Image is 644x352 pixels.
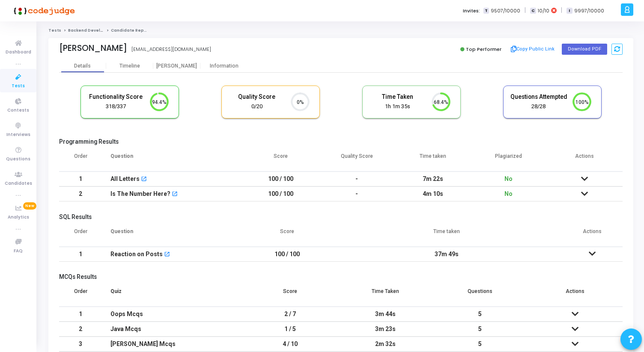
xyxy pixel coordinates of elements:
[131,46,211,53] div: [EMAIL_ADDRESS][DOMAIN_NAME]
[68,28,139,33] a: Backend Developer Assessment
[530,8,536,14] span: C
[11,2,75,19] img: logo
[243,307,338,322] td: 2 / 7
[319,186,394,201] td: -
[110,172,140,186] div: All Letters
[566,8,572,14] span: I
[59,213,623,221] h5: SQL Results
[59,337,102,352] td: 3
[332,223,562,247] th: Time taken
[346,307,424,321] div: 3m 44s
[12,83,25,90] span: Tests
[395,172,471,186] td: 7m 22s
[102,223,243,247] th: Question
[228,93,286,101] h5: Quality Score
[491,7,520,15] span: 9507/10000
[319,148,394,172] th: Quality Score
[6,49,31,56] span: Dashboard
[8,214,29,221] span: Analytics
[59,273,623,281] h5: MCQs Results
[59,322,102,337] td: 2
[243,172,319,186] td: 100 / 100
[574,7,604,15] span: 9997/10000
[59,43,127,53] div: [PERSON_NAME]
[561,6,562,15] span: |
[319,172,394,186] td: -
[504,190,513,197] span: No
[504,175,513,182] span: No
[7,107,29,114] span: Contests
[59,186,102,201] td: 2
[243,283,338,307] th: Score
[164,252,170,258] mat-icon: open_in_new
[338,283,433,307] th: Time Taken
[471,148,546,172] th: Plagiarized
[228,103,286,111] div: 0/20
[119,63,140,69] div: Timeline
[59,138,623,145] h5: Programming Results
[200,63,247,69] div: Information
[346,337,424,351] div: 2m 32s
[466,46,501,53] span: Top Performer
[433,283,528,307] th: Questions
[87,93,145,101] h5: Functionality Score
[510,103,567,111] div: 28/28
[59,283,102,307] th: Order
[14,248,23,255] span: FAQ
[110,307,234,321] div: Oops Mcqs
[243,337,338,352] td: 4 / 10
[59,247,102,262] td: 1
[346,322,424,336] div: 3m 23s
[243,186,319,201] td: 100 / 100
[172,192,178,198] mat-icon: open_in_new
[463,7,480,15] label: Invites:
[110,247,163,261] div: Reaction on Posts
[102,283,243,307] th: Quiz
[110,337,234,351] div: [PERSON_NAME] Mcqs
[48,28,61,33] a: Tests
[153,63,200,69] div: [PERSON_NAME]
[395,148,471,172] th: Time taken
[433,307,528,322] td: 5
[395,186,471,201] td: 4m 10s
[433,337,528,352] td: 5
[48,28,633,33] nav: breadcrumb
[74,63,91,69] div: Details
[525,6,526,15] span: |
[111,28,150,33] span: Candidate Report
[6,156,30,163] span: Questions
[547,148,623,172] th: Actions
[59,172,102,186] td: 1
[433,322,528,337] td: 5
[562,44,607,55] button: Download PDF
[243,223,332,247] th: Score
[538,7,549,15] span: 10/10
[562,223,623,247] th: Actions
[508,43,558,56] button: Copy Public Link
[141,177,147,183] mat-icon: open_in_new
[87,103,145,111] div: 318/337
[23,202,36,210] span: New
[510,93,567,101] h5: Questions Attempted
[243,322,338,337] td: 1 / 5
[6,131,30,139] span: Interviews
[369,103,426,111] div: 1h 1m 35s
[369,93,426,101] h5: Time Taken
[528,283,623,307] th: Actions
[110,187,170,201] div: Is The Number Here?
[243,148,319,172] th: Score
[483,8,489,14] span: T
[5,180,32,187] span: Candidates
[59,223,102,247] th: Order
[59,148,102,172] th: Order
[59,307,102,322] td: 1
[243,247,332,262] td: 100 / 100
[332,247,562,262] td: 37m 49s
[102,148,243,172] th: Question
[110,322,234,336] div: Java Mcqs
